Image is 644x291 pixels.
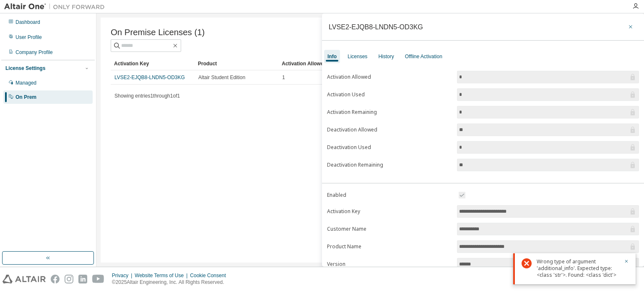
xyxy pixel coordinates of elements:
label: Deactivation Allowed [327,126,452,133]
div: Offline Activation [405,53,442,60]
span: Altair Student Edition [198,74,245,81]
div: LVSE2-EJQB8-LNDN5-OD3KG [329,23,423,30]
div: Website Terms of Use [135,272,190,279]
div: Wrong type of argument 'additional_info'. Expected type: <class 'str'>. Found: <class 'dict'> [537,258,619,278]
img: altair_logo.svg [3,275,46,283]
label: Enabled [327,192,452,198]
div: Activation Key [114,57,191,70]
p: © 2025 Altair Engineering, Inc. All Rights Reserved. [112,279,231,286]
label: Product Name [327,243,452,250]
div: Info [327,53,337,60]
label: Activation Key [327,208,452,215]
div: Privacy [112,272,135,279]
img: Altair One [4,3,109,11]
div: On Prem [16,94,36,100]
span: Showing entries 1 through 1 of 1 [114,93,180,99]
a: LVSE2-EJQB8-LNDN5-OD3KG [114,75,185,80]
div: Managed [16,80,36,86]
div: Cookie Consent [190,272,231,279]
img: youtube.svg [92,275,104,283]
label: Customer Name [327,226,452,232]
label: Deactivation Used [327,144,452,151]
div: Dashboard [16,19,40,26]
label: Activation Allowed [327,74,452,80]
img: instagram.svg [65,275,73,283]
label: Version [327,261,452,268]
label: Activation Used [327,91,452,98]
label: Activation Remaining [327,109,452,116]
label: Deactivation Remaining [327,162,452,168]
div: Product [198,57,275,70]
div: License Settings [5,65,45,72]
div: History [378,53,394,60]
div: Activation Allowed [282,57,359,70]
img: facebook.svg [51,275,60,283]
div: Company Profile [16,49,53,56]
span: On Premise Licenses (1) [111,28,205,37]
img: linkedin.svg [78,275,87,283]
div: User Profile [16,34,42,41]
div: Licenses [348,53,367,60]
span: 1 [282,74,285,81]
